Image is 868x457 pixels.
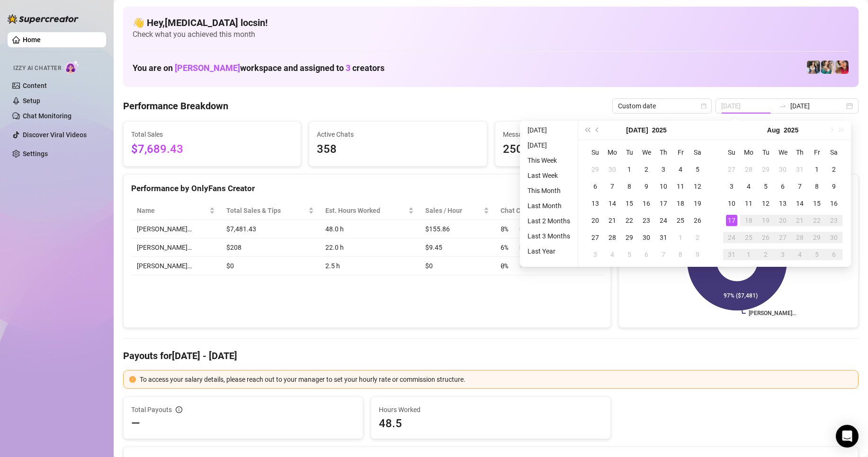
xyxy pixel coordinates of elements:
div: 2 [828,164,840,175]
h4: Payouts for [DATE] - [DATE] [123,349,859,362]
a: Home [23,36,41,44]
div: 1 [811,164,823,175]
img: AI Chatter [65,60,80,74]
div: 7 [794,181,805,192]
th: Su [723,144,740,161]
td: 2025-06-30 [604,161,621,178]
td: 2025-07-29 [757,161,774,178]
td: 2025-09-03 [774,246,791,263]
a: Discover Viral Videos [23,131,87,139]
span: — [131,416,140,431]
td: 2025-09-06 [825,246,842,263]
div: 24 [726,232,737,243]
div: 16 [641,198,652,209]
div: 30 [607,164,618,175]
div: 5 [624,249,635,260]
td: 2025-07-09 [638,178,655,195]
th: Tu [621,144,638,161]
td: 2025-07-29 [621,229,638,246]
td: $208 [221,238,320,257]
th: Fr [808,144,825,161]
td: 2.5 h [320,257,420,275]
div: 15 [624,198,635,209]
div: 2 [760,249,771,260]
td: 2025-08-01 [672,229,689,246]
button: Choose a year [652,121,667,140]
th: Th [791,144,808,161]
div: 13 [777,198,788,209]
td: 2025-07-16 [638,195,655,212]
span: Hours Worked [379,404,603,415]
div: 6 [590,181,601,192]
td: 2025-07-22 [621,212,638,229]
td: 2025-07-01 [621,161,638,178]
div: 13 [590,198,601,209]
th: We [774,144,791,161]
li: Last Week [524,170,574,181]
button: Last year (Control + left) [582,121,592,140]
div: 17 [658,198,669,209]
td: 2025-07-05 [689,161,706,178]
th: Tu [757,144,774,161]
div: 30 [828,232,840,243]
button: Previous month (PageUp) [592,121,603,140]
td: 2025-08-06 [774,178,791,195]
td: 2025-08-10 [723,195,740,212]
div: Est. Hours Worked [325,205,406,216]
div: 18 [743,215,754,226]
td: 2025-08-12 [757,195,774,212]
td: 2025-08-22 [808,212,825,229]
div: 25 [675,215,686,226]
a: Chat Monitoring [23,112,72,120]
td: 2025-07-06 [587,178,604,195]
div: 14 [607,198,618,209]
div: 31 [726,249,737,260]
div: 9 [641,181,652,192]
div: 18 [675,198,686,209]
td: 2025-08-09 [825,178,842,195]
div: 27 [590,232,601,243]
td: 2025-08-05 [621,246,638,263]
a: Content [23,82,47,89]
td: 2025-08-11 [740,195,757,212]
div: 29 [811,232,823,243]
td: 2025-07-17 [655,195,672,212]
td: 2025-07-26 [689,212,706,229]
div: 10 [726,198,737,209]
span: Izzy AI Chatter [13,64,61,73]
td: 48.0 h [320,220,420,238]
div: 1 [624,164,635,175]
div: 8 [624,181,635,192]
td: 2025-09-05 [808,246,825,263]
div: 12 [692,181,703,192]
td: 2025-08-24 [723,229,740,246]
td: 2025-08-18 [740,212,757,229]
div: 15 [811,198,823,209]
td: 2025-08-31 [723,246,740,263]
td: 2025-07-19 [689,195,706,212]
h4: Performance Breakdown [123,99,228,113]
div: 7 [607,181,618,192]
span: 6 % [501,242,516,253]
li: Last 2 Months [524,215,574,227]
div: 31 [794,164,805,175]
div: 26 [692,215,703,226]
h1: You are on workspace and assigned to creators [133,63,385,73]
text: [PERSON_NAME]… [749,310,796,317]
div: 29 [624,232,635,243]
div: 26 [760,232,771,243]
td: [PERSON_NAME]… [131,220,221,238]
span: calendar [701,103,707,109]
span: Total Sales & Tips [226,205,306,216]
div: 10 [658,181,669,192]
td: 2025-07-03 [655,161,672,178]
th: Sa [825,144,842,161]
div: 4 [743,181,754,192]
td: 2025-08-06 [638,246,655,263]
td: 2025-07-27 [723,161,740,178]
span: 358 [317,141,479,158]
td: 2025-07-21 [604,212,621,229]
td: 22.0 h [320,238,420,257]
span: swap-right [779,102,787,110]
div: 9 [828,181,840,192]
